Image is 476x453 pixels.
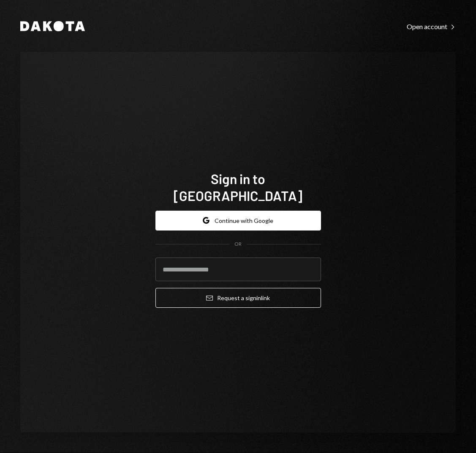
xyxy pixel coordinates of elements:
[155,288,321,308] button: Request a signinlink
[155,211,321,231] button: Continue with Google
[155,170,321,204] h1: Sign in to [GEOGRAPHIC_DATA]
[234,241,242,248] div: OR
[407,22,456,31] div: Open account
[407,22,456,31] a: Open account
